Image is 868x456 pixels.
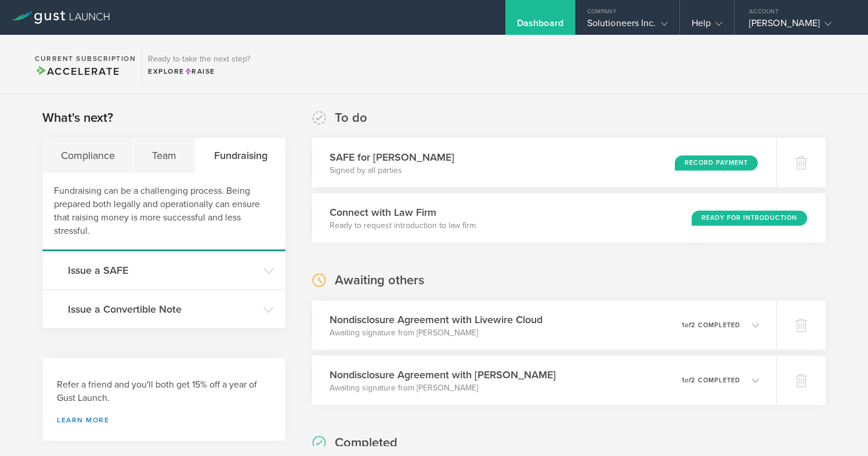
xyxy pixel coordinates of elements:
[517,17,563,35] div: Dashboard
[133,138,195,173] div: Team
[196,138,285,173] div: Fundraising
[185,67,215,75] span: Raise
[42,110,113,126] h2: What's next?
[330,165,454,176] p: Signed by all parties
[42,138,133,173] div: Compliance
[330,205,476,220] h3: Connect with Law Firm
[685,321,691,329] em: of
[675,155,758,171] div: Record Payment
[692,17,722,35] div: Help
[35,65,120,78] span: Accelerate
[685,377,691,384] em: of
[330,327,542,339] p: Awaiting signature from [PERSON_NAME]
[682,377,740,383] p: 1 2 completed
[57,378,271,405] h3: Refer a friend and you'll both get 15% off a year of Gust Launch.
[330,367,556,382] h3: Nondisclosure Agreement with [PERSON_NAME]
[682,322,740,328] p: 1 2 completed
[749,17,848,35] div: [PERSON_NAME]
[330,312,542,327] h3: Nondisclosure Agreement with Livewire Cloud
[148,66,250,77] div: Explore
[587,17,668,35] div: Solutioneers Inc.
[692,211,807,226] div: Ready for Introduction
[335,272,424,289] h2: Awaiting others
[330,220,476,231] p: Ready to request introduction to law firm
[35,55,136,62] h2: Current Subscription
[42,173,285,251] div: Fundraising can be a challenging process. Being prepared both legally and operationally can ensur...
[68,302,258,317] h3: Issue a Convertible Note
[312,193,826,243] div: Connect with Law FirmReady to request introduction to law firmReady for Introduction
[142,46,256,82] div: Ready to take the next step?ExploreRaise
[335,435,397,451] h2: Completed
[335,110,367,126] h2: To do
[148,55,250,63] h3: Ready to take the next step?
[312,138,776,187] div: SAFE for [PERSON_NAME]Signed by all partiesRecord Payment
[57,417,271,424] a: Learn more
[330,150,454,165] h3: SAFE for [PERSON_NAME]
[68,263,258,278] h3: Issue a SAFE
[330,382,556,394] p: Awaiting signature from [PERSON_NAME]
